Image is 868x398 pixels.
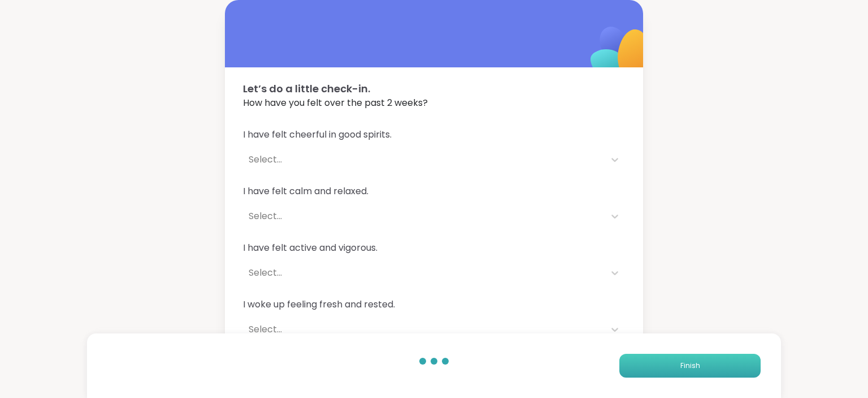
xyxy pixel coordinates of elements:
div: Select... [249,209,599,223]
span: How have you felt over the past 2 weeks? [243,96,625,110]
span: I have felt calm and relaxed. [243,185,625,198]
button: Finish [619,354,761,378]
div: Select... [249,266,599,280]
span: I have felt active and vigorous. [243,241,625,255]
span: Finish [680,361,700,371]
span: I woke up feeling fresh and rested. [243,298,625,311]
span: Let’s do a little check-in. [243,81,625,96]
div: Select... [249,153,599,166]
span: I have felt cheerful in good spirits. [243,128,625,142]
div: Select... [249,323,599,336]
